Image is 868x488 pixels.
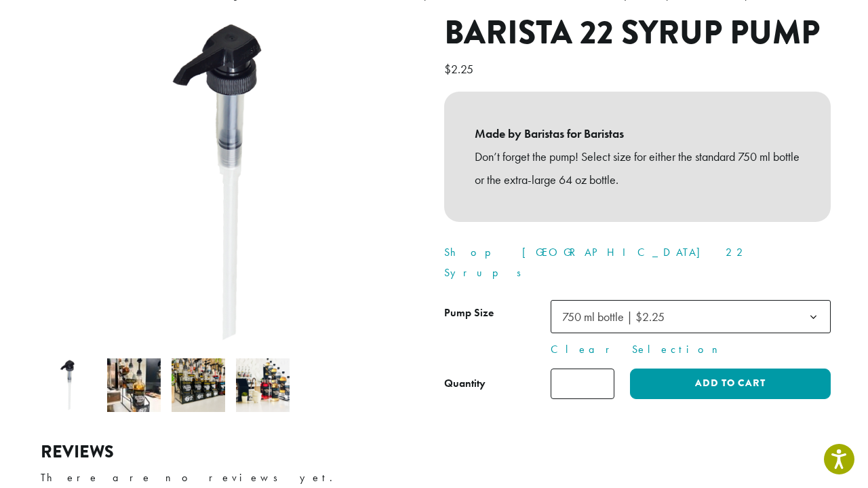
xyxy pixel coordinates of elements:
[444,375,486,392] div: Quantity
[236,358,290,412] img: Barista 22 Syrup Pump - Image 4
[475,145,800,191] p: Don’t forget the pump! Select size for either the standard 750 ml bottle or the extra-large 64 oz...
[444,61,451,77] span: $
[551,369,614,399] input: Product quantity
[41,468,827,488] p: There are no reviews yet.
[172,358,225,412] img: Barista 22 Syrup Pump - Image 3
[444,245,748,280] a: Shop [GEOGRAPHIC_DATA] 22 Syrups
[444,61,477,77] bdi: 2.25
[630,369,831,399] button: Add to cart
[444,14,831,53] h1: Barista 22 Syrup Pump
[551,300,831,333] span: 750 ml bottle | $2.25
[551,341,831,358] a: Clear Selection
[43,358,96,412] img: Barista 22 Syrup Pump
[107,358,161,412] img: Barista 22 Syrup Pump - Image 2
[562,309,665,324] span: 750 ml bottle | $2.25
[475,122,800,145] b: Made by Baristas for Baristas
[444,303,551,323] label: Pump Size
[557,303,678,330] span: 750 ml bottle | $2.25
[41,442,827,462] h2: Reviews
